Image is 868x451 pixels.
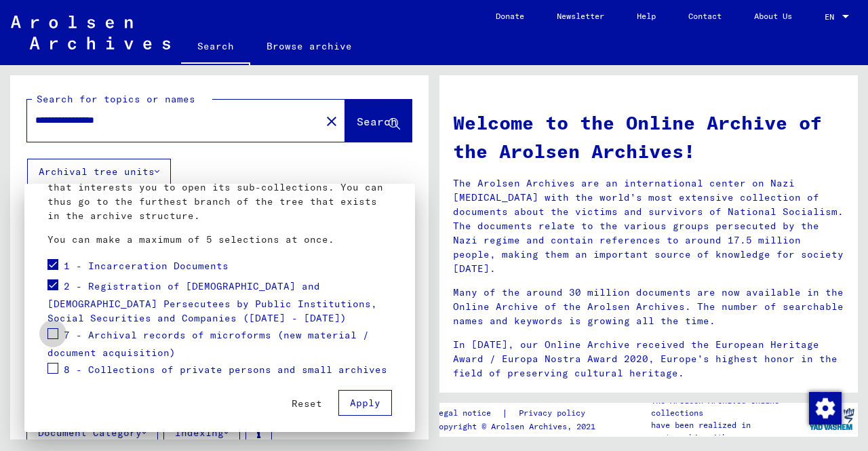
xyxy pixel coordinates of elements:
span: Apply [350,397,380,409]
p: You can narrow down your search by selecting the specific archive tree branch. Click on the group... [47,152,392,223]
button: Reset [281,391,333,416]
span: 7 - Archival records of microforms (new material / document acquisition) [47,328,369,359]
p: You can make a maximum of 5 selections at once. [47,233,392,247]
img: Change consent [809,392,842,425]
button: Apply [338,390,392,416]
span: Reset [292,397,322,410]
span: 8 - Collections of private persons and small archives [64,363,387,375]
span: 1 - Incarceration Documents [64,259,229,271]
span: 2 - Registration of [DEMOGRAPHIC_DATA] and [DEMOGRAPHIC_DATA] Persecutees by Public Institutions,... [47,279,377,324]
